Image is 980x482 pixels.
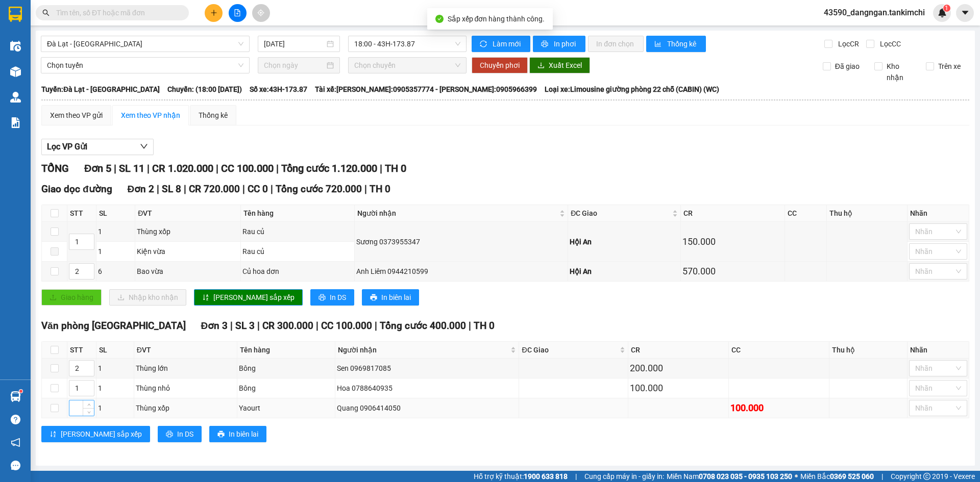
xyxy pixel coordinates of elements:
[250,84,307,95] span: Số xe: 43H-173.87
[435,15,444,23] span: check-circle
[11,415,20,424] span: question-circle
[67,342,96,359] th: STT
[234,9,241,16] span: file-add
[588,36,644,52] button: In đơn chọn
[318,294,326,302] span: printer
[140,142,148,150] span: down
[184,183,186,195] span: |
[354,36,460,52] span: 18:00 - 43H-173.87
[380,320,466,332] span: Tổng cước 400.000
[136,363,235,374] div: Thùng lớn
[134,342,237,359] th: ĐVT
[257,9,264,16] span: aim
[730,401,827,415] div: 100.000
[84,162,111,174] span: Đơn 5
[575,471,577,482] span: |
[239,363,333,374] div: Bông
[157,183,159,195] span: |
[630,381,727,395] div: 100.000
[681,205,785,222] th: CR
[945,5,948,12] span: 1
[119,162,144,174] span: SL 11
[41,289,102,306] button: uploadGiao hàng
[354,58,460,73] span: Chọn chuyến
[541,40,550,48] span: printer
[135,205,240,222] th: ĐVT
[881,471,883,482] span: |
[545,84,719,95] span: Loại xe: Limousine giường phòng 22 chỗ (CABIN) (WC)
[209,426,266,442] button: printerIn biên lai
[682,235,783,249] div: 150.000
[9,7,22,22] img: logo-vxr
[61,428,142,440] span: [PERSON_NAME] sắp xếp
[943,5,950,12] sup: 1
[241,205,355,222] th: Tên hàng
[98,363,132,374] div: 1
[96,342,134,359] th: SL
[83,408,94,416] span: Decrease Value
[221,162,274,174] span: CC 100.000
[67,205,96,222] th: STT
[380,162,382,174] span: |
[364,183,367,195] span: |
[816,6,933,19] span: 43590_dangngan.tankimchi
[98,226,133,237] div: 1
[910,344,966,356] div: Nhãn
[472,36,530,52] button: syncLàm mới
[876,38,902,49] span: Lọc CC
[827,205,908,222] th: Thu hộ
[834,38,861,49] span: Lọc CR
[938,8,947,17] img: icon-new-feature
[474,471,568,482] span: Hỗ trợ kỹ thuật:
[50,110,103,121] div: Xem theo VP gửi
[11,461,20,470] span: message
[242,226,353,237] div: Rau củ
[570,236,679,247] div: Hội An
[330,292,346,303] span: In DS
[19,390,22,393] sup: 1
[654,40,663,48] span: bar-chart
[167,84,242,95] span: Chuyến: (18:00 [DATE])
[242,246,353,257] div: Rau củ
[699,472,792,480] strong: 0708 023 035 - 0935 103 250
[86,409,92,415] span: down
[237,342,335,359] th: Tên hàng
[189,183,240,195] span: CR 720.000
[235,320,255,332] span: SL 3
[41,320,186,332] span: Văn phòng [GEOGRAPHIC_DATA]
[584,471,664,482] span: Cung cấp máy in - giấy in:
[682,264,783,278] div: 570.000
[213,292,295,303] span: [PERSON_NAME] sắp xếp
[385,162,406,174] span: TH 0
[152,162,213,174] span: CR 1.020.000
[785,205,827,222] th: CC
[98,246,133,257] div: 1
[202,294,209,302] span: sort-ascending
[934,61,965,72] span: Trên xe
[264,38,325,49] input: 13/08/2025
[230,320,233,332] span: |
[480,40,488,48] span: sync
[469,320,471,332] span: |
[831,61,864,72] span: Đã giao
[264,60,325,71] input: Chọn ngày
[357,208,557,219] span: Người nhận
[252,4,270,22] button: aim
[356,236,566,247] div: Sương 0373955347
[474,320,495,332] span: TH 0
[201,320,228,332] span: Đơn 3
[10,92,21,103] img: warehouse-icon
[729,342,829,359] th: CC
[628,342,729,359] th: CR
[571,208,670,219] span: ĐC Giao
[522,344,618,356] span: ĐC Giao
[524,472,568,480] strong: 1900 633 818
[239,402,333,414] div: Yaourt
[448,15,545,23] span: Sắp xếp đơn hàng thành công.
[549,60,582,71] span: Xuất Excel
[923,473,930,480] span: copyright
[239,383,333,394] div: Bông
[493,38,522,49] span: Làm mới
[381,292,411,303] span: In biên lai
[337,363,518,374] div: Sen 0969817085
